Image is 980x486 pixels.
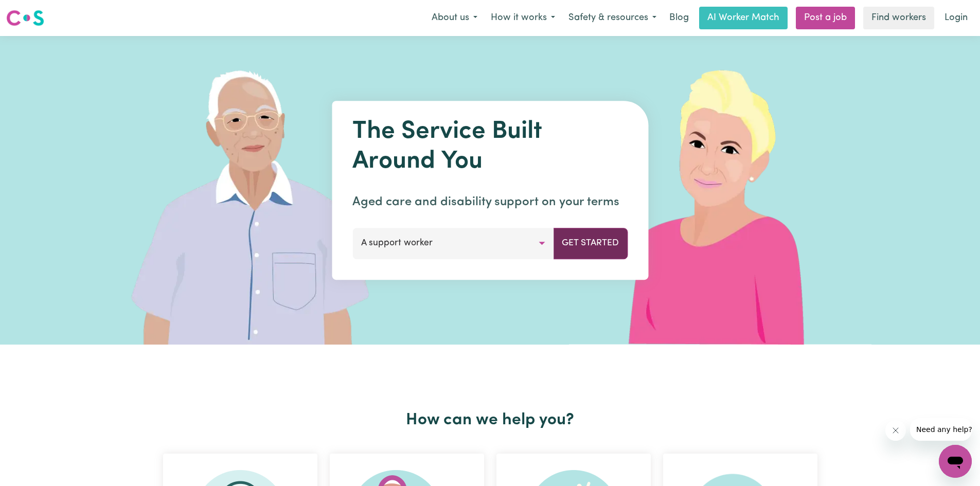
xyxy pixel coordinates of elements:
[885,420,906,441] iframe: Close message
[6,9,44,27] img: Careseekers logo
[939,445,972,478] iframe: Button to launch messaging window
[352,117,628,176] h1: The Service Built Around You
[910,418,972,441] iframe: Message from company
[699,7,788,29] a: AI Worker Match
[863,7,934,29] a: Find workers
[484,7,562,29] button: How it works
[663,7,695,29] a: Blog
[938,7,974,29] a: Login
[796,7,855,29] a: Post a job
[562,7,663,29] button: Safety & resources
[157,410,824,430] h2: How can we help you?
[6,6,44,30] a: Careseekers logo
[352,228,554,259] button: A support worker
[425,7,484,29] button: About us
[553,228,628,259] button: Get Started
[6,7,62,15] span: Need any help?
[352,193,628,211] p: Aged care and disability support on your terms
